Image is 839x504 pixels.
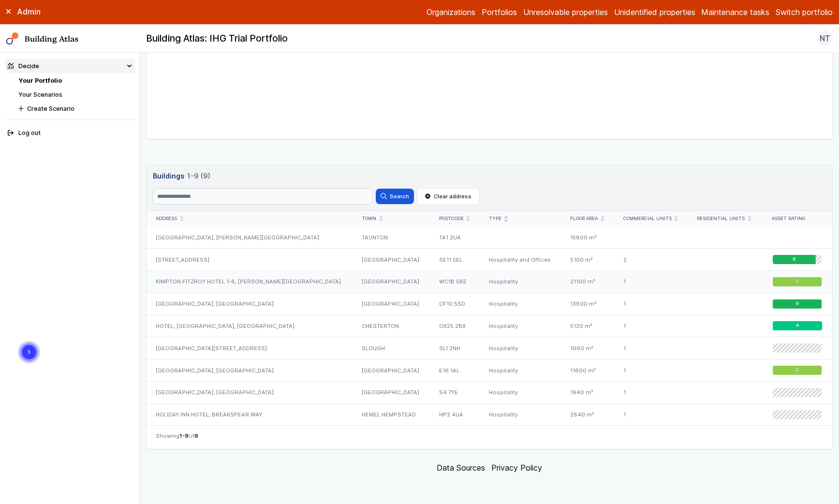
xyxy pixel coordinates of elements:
div: 1 [614,403,688,425]
a: Maintenance tasks [701,6,769,18]
div: CF10 5SD [429,293,479,315]
div: HEMEL HEMPSTEAD [353,403,429,425]
button: Create Scenario [15,102,135,116]
span: C [796,367,799,373]
div: Hospitality [480,403,561,425]
div: [GEOGRAPHIC_DATA] [353,271,429,293]
div: [GEOGRAPHIC_DATA], [GEOGRAPHIC_DATA] [147,293,353,315]
span: B [793,256,796,263]
h3: Buildings [153,171,826,181]
a: HOLIDAY INN HOTEL, BREAKSPEAR WAYHEMEL HEMPSTEADHP2 4UAHospitality2840 m²1 [147,403,832,425]
div: [GEOGRAPHIC_DATA], [GEOGRAPHIC_DATA] [147,359,353,382]
a: Portfolios [482,6,517,18]
div: Address [156,216,343,222]
div: 5100 m² [561,249,614,271]
div: WC1B 5BE [429,271,479,293]
div: [GEOGRAPHIC_DATA], [PERSON_NAME][GEOGRAPHIC_DATA] [147,226,353,248]
nav: Table navigation [147,425,832,449]
div: OX25 2BX [429,315,479,337]
a: Privacy Policy [491,463,542,473]
div: 11600 m² [561,359,614,382]
div: [GEOGRAPHIC_DATA], [GEOGRAPHIC_DATA] [147,381,353,403]
div: 1 [614,381,688,403]
a: HOTEL, [GEOGRAPHIC_DATA], [GEOGRAPHIC_DATA]CHESTERTONOX25 2BXHospitality5120 m²1A [147,315,832,337]
div: E16 1AL [429,359,479,382]
div: TA1 2UA [429,226,479,248]
div: [GEOGRAPHIC_DATA] [353,359,429,382]
div: Hospitality [480,359,561,382]
div: [GEOGRAPHIC_DATA] [353,249,429,271]
a: Organizations [427,6,475,18]
div: 1060 m² [561,337,614,359]
span: A [796,323,799,329]
div: Hospitality and Offices [480,249,561,271]
h2: Building Atlas: IHG Trial Portfolio [146,32,288,45]
div: 21100 m² [561,271,614,293]
a: KIMPTON FITZROY HOTEL 1-8, [PERSON_NAME][GEOGRAPHIC_DATA][GEOGRAPHIC_DATA]WC1B 5BEHospitality2110... [147,271,832,293]
a: Unidentified properties [614,6,695,18]
div: HOTEL, [GEOGRAPHIC_DATA], [GEOGRAPHIC_DATA] [147,315,353,337]
div: SE11 5EL [429,249,479,271]
div: 2840 m² [561,403,614,425]
div: Hospitality [480,337,561,359]
div: 5120 m² [561,315,614,337]
div: [GEOGRAPHIC_DATA] [353,293,429,315]
div: Asset rating [772,216,823,222]
div: CHESTERTON [353,315,429,337]
a: [GEOGRAPHIC_DATA], [PERSON_NAME][GEOGRAPHIC_DATA]TAUNTONTA1 2UA15800 m² [147,226,832,248]
div: Hospitality [480,315,561,337]
div: 13800 m² [561,293,614,315]
button: Clear address [417,188,480,205]
div: 1 [614,359,688,382]
div: 1 [614,293,688,315]
div: Floor area [570,216,604,222]
div: Town [362,216,420,222]
button: NT [817,30,833,46]
div: KIMPTON FITZROY HOTEL 1-8, [PERSON_NAME][GEOGRAPHIC_DATA] [147,271,353,293]
a: Unresolvable properties [523,6,608,18]
a: [GEOGRAPHIC_DATA][STREET_ADDRESS]SLOUGHSL1 2NHHospitality1060 m²1 [147,337,832,359]
div: Hospitality [480,293,561,315]
div: Hospitality [480,271,561,293]
span: Showing of [156,432,198,440]
div: 1940 m² [561,381,614,403]
div: TAUNTON [353,226,429,248]
span: NT [820,32,830,44]
a: [GEOGRAPHIC_DATA], [GEOGRAPHIC_DATA][GEOGRAPHIC_DATA]E16 1ALHospitality11600 m²1C [147,359,832,382]
a: [STREET_ADDRESS][GEOGRAPHIC_DATA]SE11 5ELHospitality and Offices5100 m²2B [147,249,832,271]
a: [GEOGRAPHIC_DATA], [GEOGRAPHIC_DATA][GEOGRAPHIC_DATA]S4 7YEHospitality1940 m²1 [147,381,832,403]
span: 9 [194,432,198,439]
div: Decide [8,61,39,71]
div: 1 [614,315,688,337]
a: Your Portfolio [18,77,62,84]
div: Residential units [697,216,752,222]
div: [GEOGRAPHIC_DATA][STREET_ADDRESS] [147,337,353,359]
button: Search [376,189,413,204]
span: 1-9 (9) [187,171,210,181]
div: [STREET_ADDRESS] [147,249,353,271]
button: Log out [5,126,135,140]
div: Type [489,216,552,222]
img: main-0bbd2752.svg [6,32,19,45]
a: Your Scenarios [18,91,62,98]
div: SLOUGH [353,337,429,359]
div: [GEOGRAPHIC_DATA] [353,381,429,403]
div: S4 7YE [429,381,479,403]
span: B [796,301,799,307]
div: 2 [614,249,688,271]
span: C [796,279,799,285]
div: HP2 4UA [429,403,479,425]
div: 15800 m² [561,226,614,248]
button: Switch portfolio [776,6,833,18]
a: Data Sources [437,463,485,473]
div: Postcode [439,216,471,222]
div: 1 [614,337,688,359]
span: 1-9 [179,432,189,439]
div: SL1 2NH [429,337,479,359]
div: Commercial units [623,216,679,222]
div: Hospitality [480,381,561,403]
a: [GEOGRAPHIC_DATA], [GEOGRAPHIC_DATA][GEOGRAPHIC_DATA]CF10 5SDHospitality13800 m²1B [147,293,832,315]
summary: Decide [5,59,135,73]
div: 1 [614,271,688,293]
div: HOLIDAY INN HOTEL, BREAKSPEAR WAY [147,403,353,425]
